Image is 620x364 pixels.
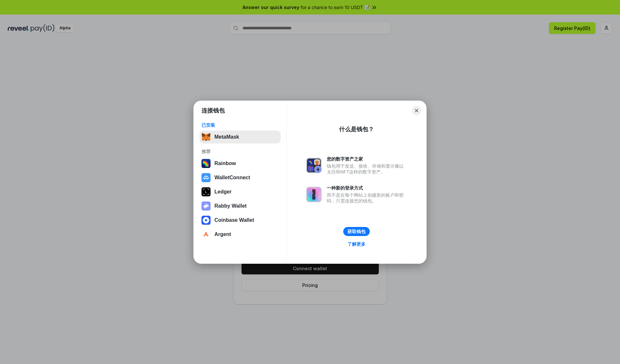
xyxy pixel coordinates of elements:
[201,230,211,239] img: svg+xml,%3Csvg%20width%3D%2228%22%20height%3D%2228%22%20viewBox%3D%220%200%2028%2028%22%20fill%3D...
[339,125,374,133] div: 什么是钱包？
[200,228,281,241] button: Argent
[214,175,250,181] div: WalletConnect
[200,131,281,143] button: MetaMask
[327,192,407,204] div: 而不是在每个网站上创建新的账户和密码，只需连接您的钱包。
[327,185,407,191] div: 一种新的登录方式
[306,187,322,202] img: svg+xml,%3Csvg%20xmlns%3D%22http%3A%2F%2Fwww.w3.org%2F2000%2Fsvg%22%20fill%3D%22none%22%20viewBox...
[200,157,281,170] button: Rainbow
[347,241,366,247] div: 了解更多
[201,173,211,182] img: svg+xml,%3Csvg%20width%3D%2228%22%20height%3D%2228%22%20viewBox%3D%220%200%2028%2028%22%20fill%3D...
[201,122,279,128] div: 已安装
[214,217,254,223] div: Coinbase Wallet
[214,231,231,237] div: Argent
[201,216,211,225] img: svg+xml,%3Csvg%20width%3D%2228%22%20height%3D%2228%22%20viewBox%3D%220%200%2028%2028%22%20fill%3D...
[214,203,247,209] div: Rabby Wallet
[214,161,236,166] div: Rainbow
[214,189,232,195] div: Ledger
[200,185,281,198] button: Ledger
[412,106,421,115] button: Close
[200,214,281,227] button: Coinbase Wallet
[306,158,322,173] img: svg+xml,%3Csvg%20xmlns%3D%22http%3A%2F%2Fwww.w3.org%2F2000%2Fsvg%22%20fill%3D%22none%22%20viewBox...
[347,229,366,234] div: 获取钱包
[201,133,211,142] img: svg+xml,%3Csvg%20fill%3D%22none%22%20height%3D%2233%22%20viewBox%3D%220%200%2035%2033%22%20width%...
[201,187,211,196] img: svg+xml,%3Csvg%20xmlns%3D%22http%3A%2F%2Fwww.w3.org%2F2000%2Fsvg%22%20width%3D%2228%22%20height%3...
[327,156,407,162] div: 您的数字资产之家
[201,107,225,114] h1: 连接钱包
[200,200,281,212] button: Rabby Wallet
[344,240,369,248] a: 了解更多
[343,227,370,236] button: 获取钱包
[201,159,211,168] img: svg+xml,%3Csvg%20width%3D%22120%22%20height%3D%22120%22%20viewBox%3D%220%200%20120%20120%22%20fil...
[201,202,211,211] img: svg+xml,%3Csvg%20xmlns%3D%22http%3A%2F%2Fwww.w3.org%2F2000%2Fsvg%22%20fill%3D%22none%22%20viewBox...
[201,149,279,154] div: 推荐
[200,171,281,184] button: WalletConnect
[327,163,407,175] div: 钱包用于发送、接收、存储和显示像以太坊和NFT这样的数字资产。
[214,134,239,140] div: MetaMask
